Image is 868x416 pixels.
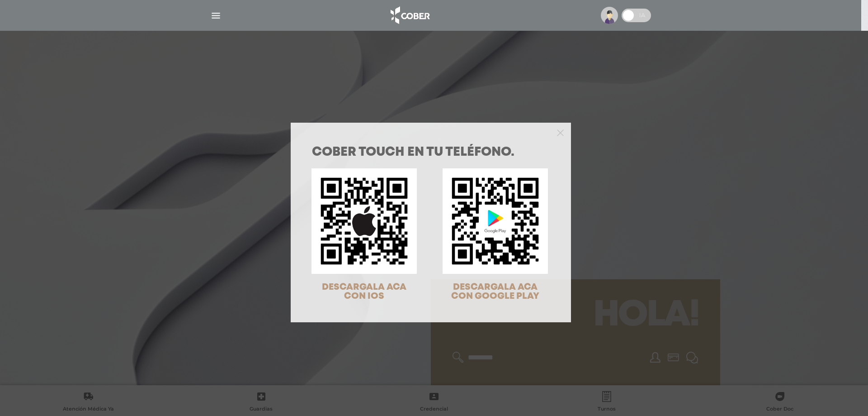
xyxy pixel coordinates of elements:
[322,283,406,301] span: DESCARGALA ACA CON IOS
[451,283,539,301] span: DESCARGALA ACA CON GOOGLE PLAY
[311,168,417,274] img: qr-code
[312,146,550,159] h1: COBER TOUCH en tu teléfono.
[443,168,548,274] img: qr-code
[557,128,564,136] button: Close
